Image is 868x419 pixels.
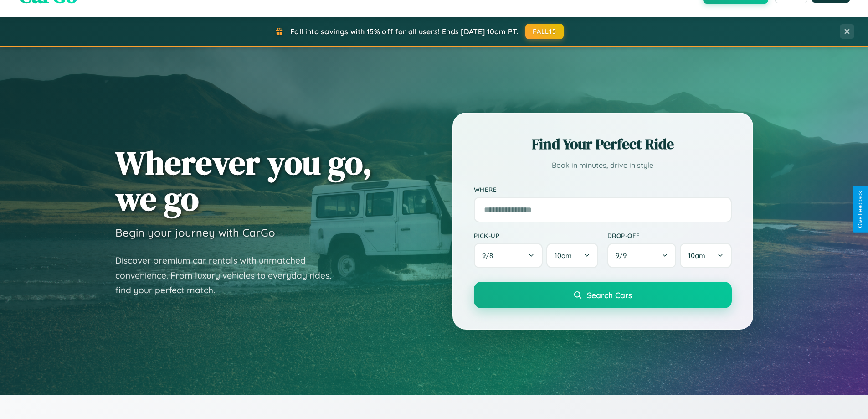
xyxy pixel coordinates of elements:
h1: Wherever you go, we go [115,145,372,217]
span: Search Cars [587,290,632,300]
p: Book in minutes, drive in style [474,159,732,172]
h3: Begin your journey with CarGo [115,226,275,239]
h2: Find Your Perfect Ride [474,134,732,154]
div: Give Feedback [857,191,863,228]
button: 9/9 [607,243,677,268]
button: 10am [680,243,731,268]
label: Where [474,186,732,193]
label: Drop-off [607,232,732,239]
span: 10am [555,251,572,260]
button: FALL15 [525,24,564,39]
button: 10am [546,243,598,268]
p: Discover premium car rentals with unmatched convenience. From luxury vehicles to everyday rides, ... [115,253,343,298]
span: 9 / 8 [482,251,498,260]
span: 9 / 9 [616,251,631,260]
button: Search Cars [474,282,732,308]
button: 9/8 [474,243,543,268]
label: Pick-up [474,232,598,239]
span: 10am [688,251,705,260]
span: Fall into savings with 15% off for all users! Ends [DATE] 10am PT. [290,27,519,36]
